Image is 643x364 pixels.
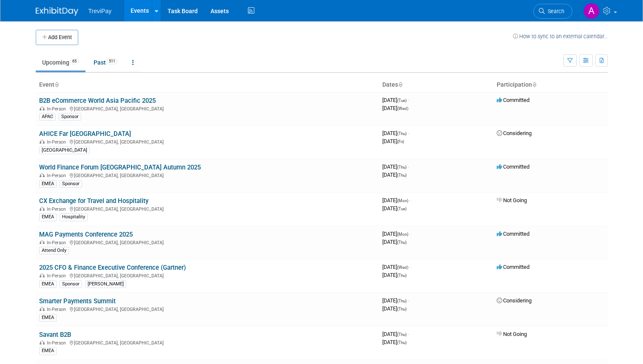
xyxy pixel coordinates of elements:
[382,264,411,270] span: [DATE]
[47,206,68,212] span: In-Person
[39,213,57,221] div: EMEA
[47,139,68,145] span: In-Person
[545,8,564,14] span: Search
[398,81,402,88] a: Sort by Start Date
[397,265,408,270] span: (Wed)
[497,297,532,304] span: Considering
[40,240,45,244] img: In-Person Event
[397,131,407,136] span: (Thu)
[382,305,407,312] span: [DATE]
[410,264,411,270] span: -
[39,130,131,138] a: AHICE Far [GEOGRAPHIC_DATA]
[532,81,536,88] a: Sort by Participation Type
[39,272,376,279] div: [GEOGRAPHIC_DATA], [GEOGRAPHIC_DATA]
[39,205,376,212] div: [GEOGRAPHIC_DATA], [GEOGRAPHIC_DATA]
[47,273,68,279] span: In-Person
[40,173,45,177] img: In-Person Event
[497,264,529,270] span: Committed
[397,340,407,345] span: (Thu)
[382,172,407,178] span: [DATE]
[88,8,112,14] span: TreviPay
[382,197,411,203] span: [DATE]
[39,264,186,271] a: 2025 CFO & Finance Executive Conference (Gartner)
[497,164,529,170] span: Committed
[382,272,407,278] span: [DATE]
[39,347,57,355] div: EMEA
[408,130,409,136] span: -
[36,78,379,92] th: Event
[382,130,409,136] span: [DATE]
[39,314,57,322] div: EMEA
[408,164,409,170] span: -
[36,54,85,71] a: Upcoming65
[40,340,45,344] img: In-Person Event
[60,213,88,221] div: Hospitality
[397,198,408,203] span: (Mon)
[397,139,404,144] span: (Fri)
[47,240,68,245] span: In-Person
[382,239,407,245] span: [DATE]
[39,305,376,312] div: [GEOGRAPHIC_DATA], [GEOGRAPHIC_DATA]
[397,106,408,111] span: (Wed)
[39,239,376,245] div: [GEOGRAPHIC_DATA], [GEOGRAPHIC_DATA]
[397,206,407,211] span: (Tue)
[39,138,376,145] div: [GEOGRAPHIC_DATA], [GEOGRAPHIC_DATA]
[382,138,404,144] span: [DATE]
[497,331,527,337] span: Not Going
[513,33,608,40] a: How to sync to an external calendar...
[397,98,407,103] span: (Tue)
[40,206,45,211] img: In-Person Event
[85,280,126,288] div: [PERSON_NAME]
[39,331,71,339] a: Savant B2B
[106,58,118,65] span: 511
[408,331,409,337] span: -
[39,172,376,178] div: [GEOGRAPHIC_DATA], [GEOGRAPHIC_DATA]
[87,54,124,71] a: Past511
[60,180,82,188] div: Sponsor
[382,97,409,103] span: [DATE]
[60,280,82,288] div: Sponsor
[36,30,78,45] button: Add Event
[59,113,81,121] div: Sponsor
[410,197,411,203] span: -
[40,139,45,144] img: In-Person Event
[39,147,90,154] div: [GEOGRAPHIC_DATA]
[583,3,600,19] img: Andy Duong
[382,205,407,212] span: [DATE]
[397,273,407,278] span: (Thu)
[397,332,407,337] span: (Thu)
[39,197,148,205] a: CX Exchange for Travel and Hospitality
[397,173,407,178] span: (Thu)
[397,165,407,169] span: (Thu)
[397,232,408,237] span: (Mon)
[39,180,57,188] div: EMEA
[39,113,56,121] div: APAC
[397,240,407,245] span: (Thu)
[410,231,411,237] span: -
[39,297,116,305] a: Smarter Payments Summit
[382,331,409,337] span: [DATE]
[39,339,376,346] div: [GEOGRAPHIC_DATA], [GEOGRAPHIC_DATA]
[39,97,156,104] a: B2B eCommerce World Asia Pacific 2025
[40,273,45,277] img: In-Person Event
[397,307,407,311] span: (Thu)
[533,4,572,19] a: Search
[382,105,408,111] span: [DATE]
[408,297,409,304] span: -
[497,97,529,103] span: Committed
[408,97,409,103] span: -
[382,231,411,237] span: [DATE]
[54,81,59,88] a: Sort by Event Name
[382,164,409,170] span: [DATE]
[397,299,407,303] span: (Thu)
[497,197,527,203] span: Not Going
[382,339,407,345] span: [DATE]
[39,247,69,254] div: Attend Only
[40,106,45,110] img: In-Person Event
[379,78,493,92] th: Dates
[47,106,68,112] span: In-Person
[39,280,57,288] div: EMEA
[40,307,45,311] img: In-Person Event
[47,307,68,312] span: In-Person
[47,173,68,178] span: In-Person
